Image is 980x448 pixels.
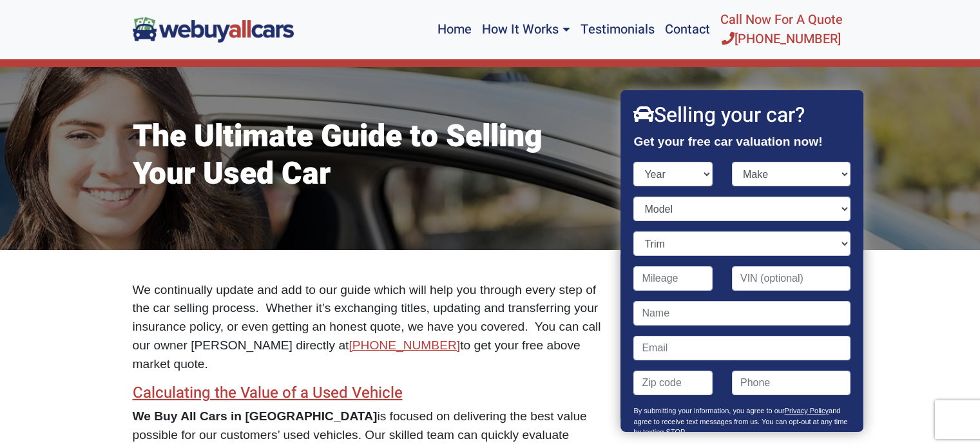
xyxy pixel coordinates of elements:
a: Calculating the Value of a Used Vehicle [133,382,403,404]
input: Name [634,301,850,326]
b: We Buy All Cars [133,409,227,423]
a: How It Works [477,5,575,54]
a: Privacy Policy [785,407,829,414]
a: Testimonials [575,5,660,54]
a: Call Now For A Quote[PHONE_NUMBER] [715,5,848,54]
b: in [GEOGRAPHIC_DATA] [231,409,377,423]
input: Phone [732,371,850,395]
a: [PHONE_NUMBER] [349,338,460,352]
h2: Selling your car? [634,103,850,128]
a: Home [432,5,477,54]
input: Email [634,336,850,360]
h1: The Ultimate Guide to Selling Your Used Car [133,119,603,193]
strong: Get your free car valuation now! [634,135,823,148]
input: Zip code [634,371,713,395]
p: We continually update and add to our guide which will help you through every step of the car sell... [133,281,603,374]
input: Mileage [634,266,713,291]
input: VIN (optional) [732,266,850,291]
p: By submitting your information, you agree to our and agree to receive text messages from us. You ... [634,405,850,444]
a: Contact [660,5,715,54]
img: We Buy All Cars in NJ logo [133,17,294,42]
